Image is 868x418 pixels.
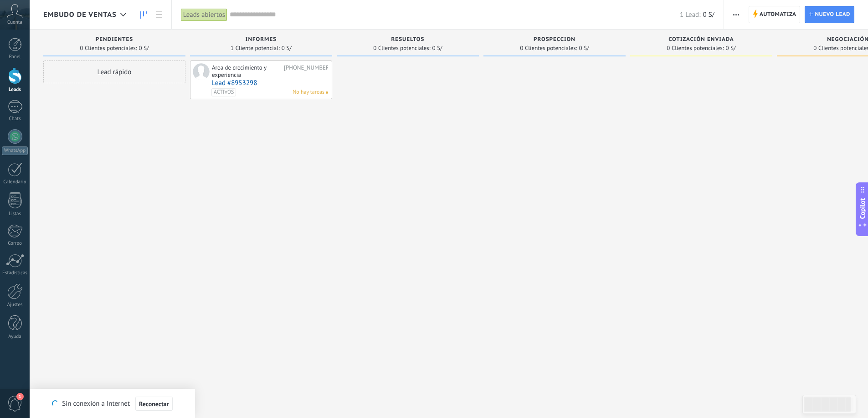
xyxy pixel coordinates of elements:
span: 0 Clientes potenciales: [80,45,137,51]
div: Ajustes [2,302,28,308]
span: 0 S/ [432,45,442,51]
div: [PHONE_NUMBER] [284,64,328,78]
span: 0 Clientes potenciales: [520,45,577,51]
span: RESUELTOS [391,36,425,43]
span: 1 Cliente potencial: [231,45,280,51]
span: 0 S/ [726,45,736,51]
div: Calendario [2,179,28,185]
span: Automatiza [760,6,796,23]
div: Leads [2,87,28,93]
span: 0 S/ [282,45,292,51]
span: 0 S/ [139,45,149,51]
div: INFORMES [195,36,328,44]
button: Más [729,6,743,23]
a: Leads [136,6,151,24]
div: PROSPECCION [488,36,621,44]
span: Cuenta [7,20,22,25]
a: Automatiza [749,6,801,23]
span: COTIZACIÓN ENVIADA [668,36,734,43]
span: Reconectar [139,401,169,407]
div: Lead rápido [43,60,185,83]
div: Estadísticas [2,270,28,276]
div: Correo [2,241,28,247]
span: 0 S/ [703,10,714,19]
div: Panel [2,54,28,60]
div: PENDIENTES [48,36,181,44]
a: Nuevo lead [805,6,854,23]
div: Sin conexión a Internet [52,396,172,411]
span: 0 Clientes potenciales: [667,45,724,51]
a: Lista [151,6,167,24]
span: No hay nada asignado [326,91,328,94]
div: Leads abiertos [181,8,227,21]
div: WhatsApp [2,146,28,155]
div: Area de crecimiento y experiencia [212,64,282,78]
span: PENDIENTES [96,36,133,43]
span: INFORMES [246,36,277,43]
div: Listas [2,211,28,217]
span: Copilot [858,198,867,219]
a: Lead #8953298 [212,79,328,87]
span: PROSPECCION [534,36,575,43]
div: Chats [2,116,28,122]
span: Nuevo lead [815,6,850,23]
div: RESUELTOS [341,36,474,44]
span: ACTIVOS [211,88,236,96]
span: 1 Lead: [680,10,700,19]
button: Reconectar [135,397,173,411]
span: No hay tareas [293,88,324,96]
span: 1 [16,393,24,400]
span: 0 Clientes potenciales: [373,45,430,51]
div: COTIZACIÓN ENVIADA [635,36,768,44]
span: 0 S/ [579,45,589,51]
span: Embudo de ventas [43,10,117,19]
div: Ayuda [2,334,28,340]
